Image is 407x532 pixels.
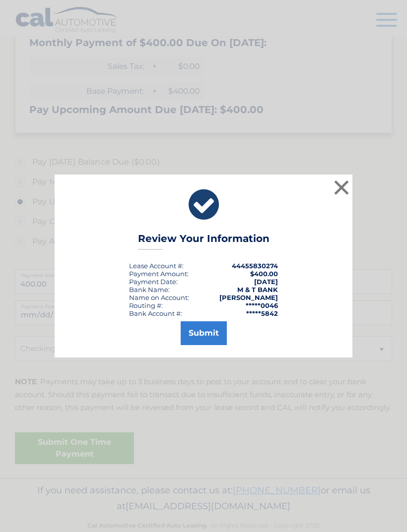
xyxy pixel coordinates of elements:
strong: M & T BANK [237,286,278,294]
span: $400.00 [250,270,278,278]
div: : [129,278,178,286]
div: Routing #: [129,301,163,309]
h3: Review Your Information [138,233,270,250]
strong: [PERSON_NAME] [219,294,278,301]
span: [DATE] [254,278,278,286]
div: Bank Account #: [129,309,182,317]
button: Submit [181,321,227,345]
div: Bank Name: [129,286,170,294]
span: Payment Date [129,278,176,286]
div: Payment Amount: [129,270,189,278]
div: Lease Account #: [129,262,184,270]
div: Name on Account: [129,294,189,301]
button: × [332,177,351,197]
strong: 44455830274 [232,262,278,270]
